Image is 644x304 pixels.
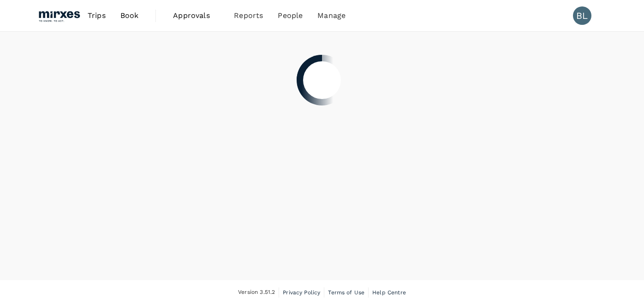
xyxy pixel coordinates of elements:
span: Trips [88,10,106,21]
a: Terms of Use [328,287,364,298]
div: BL [573,6,591,25]
span: Reports [234,10,263,21]
img: Mirxes Holding Pte Ltd [38,6,80,26]
span: Book [120,10,139,21]
a: Privacy Policy [283,287,320,298]
span: Privacy Policy [283,289,320,296]
span: People [278,10,303,21]
span: Manage [317,10,346,21]
span: Version 3.51.2 [238,288,275,297]
span: Help Centre [372,289,406,296]
span: Approvals [173,10,219,21]
a: Help Centre [372,287,406,298]
span: Terms of Use [328,289,364,296]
